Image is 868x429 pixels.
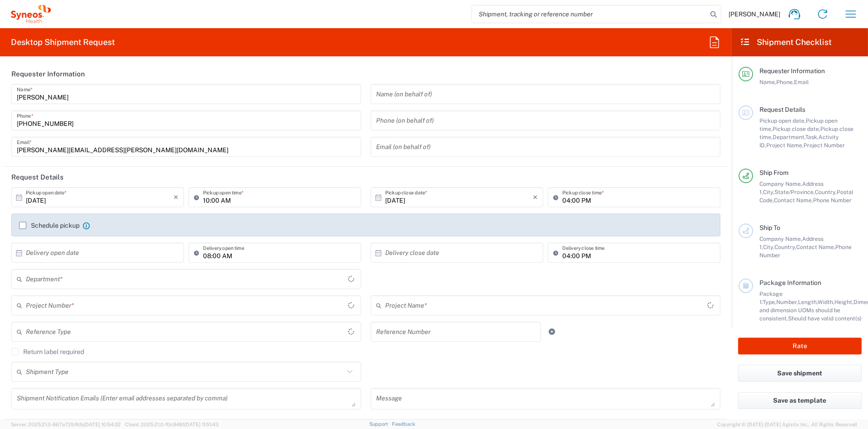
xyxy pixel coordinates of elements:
[773,134,805,140] span: Department,
[369,421,392,427] a: Support
[759,279,821,286] span: Package Information
[759,290,783,305] span: Package 1:
[774,189,815,195] span: State/Province,
[804,142,845,149] span: Project Number
[766,142,804,149] span: Project Name,
[84,422,121,427] span: [DATE] 10:54:32
[759,224,780,231] span: Ship To
[738,338,862,354] button: Rate
[759,106,805,113] span: Request Details
[788,315,862,322] span: Should have valid content(s)
[773,125,820,132] span: Pickup close date,
[11,173,64,182] h2: Request Details
[174,190,179,205] i: ×
[776,299,798,305] span: Number,
[763,299,776,305] span: Type,
[763,244,774,250] span: City,
[717,420,857,429] span: Copyright © [DATE]-[DATE] Agistix Inc., All Rights Reserved
[738,365,862,382] button: Save shipment
[759,180,802,187] span: Company Name,
[759,79,776,85] span: Name,
[19,222,79,229] label: Schedule pickup
[776,79,794,85] span: Phone,
[184,422,218,427] span: [DATE] 11:51:43
[796,244,835,250] span: Contact Name,
[11,348,84,355] label: Return label required
[805,134,818,140] span: Task,
[392,421,415,427] a: Feedback
[774,244,796,250] span: Country,
[11,37,115,48] h2: Desktop Shipment Request
[11,422,121,427] span: Server: 2025.21.0-667a72bf6fa
[834,299,853,305] span: Height,
[794,79,809,85] span: Email
[813,197,852,204] span: Phone Number
[759,117,806,124] span: Pickup open date,
[798,299,818,305] span: Length,
[759,67,825,75] span: Requester Information
[774,197,813,204] span: Contact Name,
[818,299,834,305] span: Width,
[759,235,802,242] span: Company Name,
[738,392,862,409] button: Save as template
[763,189,774,195] span: City,
[533,190,538,205] i: ×
[815,189,837,195] span: Country,
[759,169,789,176] span: Ship From
[546,325,558,338] a: Add Reference
[729,10,780,18] span: [PERSON_NAME]
[472,5,707,23] input: Shipment, tracking or reference number
[740,37,832,48] h2: Shipment Checklist
[11,70,85,79] h2: Requester Information
[125,422,218,427] span: Client: 2025.21.0-f0c8481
